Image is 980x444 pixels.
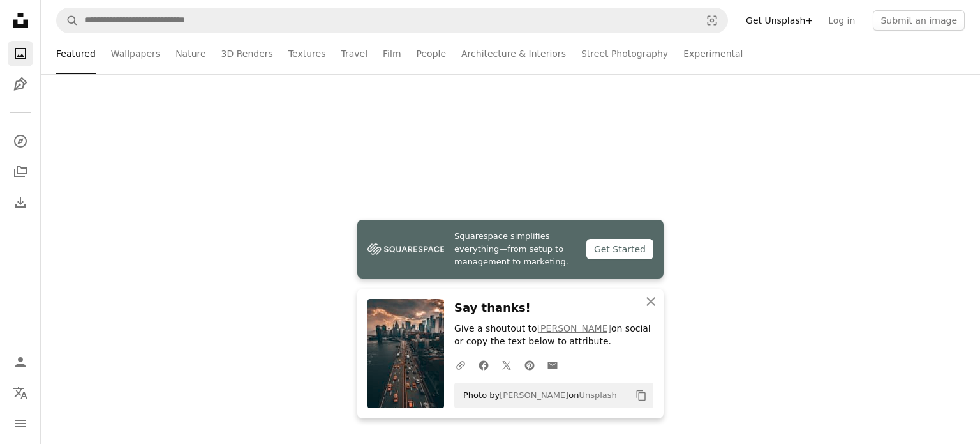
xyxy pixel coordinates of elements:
form: Find visuals sitewide [56,8,728,33]
a: Home — Unsplash [8,8,33,36]
a: Share on Facebook [472,352,495,378]
a: Wallpapers [111,33,160,74]
a: Unsplash [579,390,616,400]
a: Log in [820,10,863,31]
a: Illustrations [8,72,33,97]
a: Squarespace simplifies everything—from setup to management to marketing.Get Started [357,220,664,279]
a: Experimental [683,33,743,74]
img: file-1747939142011-51e5cc87e3c9 [367,240,444,259]
a: Share over email [541,352,564,378]
span: Photo by on [457,385,617,406]
a: People [417,33,447,74]
a: Textures [288,33,326,74]
a: Get Unsplash+ [738,10,820,31]
button: Visual search [697,8,727,33]
button: Menu [8,411,33,436]
a: Nature [175,33,205,74]
a: Share on Pinterest [518,352,541,378]
a: Explore [8,128,33,154]
span: Squarespace simplifies everything—from setup to management to marketing. [454,230,576,268]
button: Language [8,380,33,406]
a: 3D Renders [221,33,273,74]
button: Submit an image [873,10,965,31]
a: Travel [341,33,367,74]
h3: Say thanks! [454,299,653,318]
a: [PERSON_NAME] [500,390,568,400]
a: [PERSON_NAME] [537,323,611,333]
a: Download History [8,190,33,215]
button: Copy to clipboard [630,385,652,406]
button: Search Unsplash [57,8,78,33]
a: Log in / Sign up [8,349,33,375]
p: Give a shoutout to on social or copy the text below to attribute. [454,323,653,348]
a: Film [383,33,401,74]
a: Share on Twitter [495,352,518,378]
a: Street Photography [581,33,668,74]
a: Collections [8,159,33,185]
a: Architecture & Interiors [461,33,566,74]
a: Photos [8,41,33,66]
div: Get Started [586,239,653,259]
